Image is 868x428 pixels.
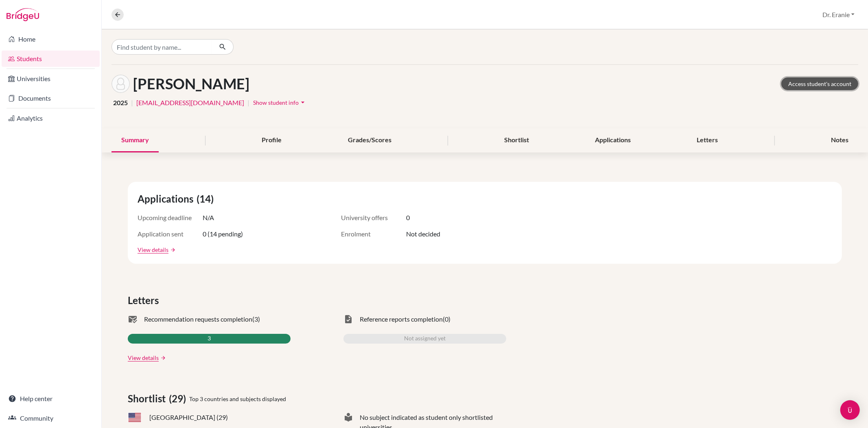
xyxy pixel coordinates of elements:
img: Bridge-U [7,8,39,21]
span: | [247,98,249,108]
span: Recommendation requests completion [144,314,252,324]
span: Letters [128,293,162,308]
span: | [131,98,133,108]
a: Community [2,410,100,426]
span: (29) [169,391,189,406]
a: Universities [2,71,100,87]
span: (14) [197,192,217,206]
span: 0 (14 pending) [203,229,243,239]
span: 2025 [113,98,128,108]
span: 0 [406,213,410,223]
div: Notes [821,128,858,152]
a: Analytics [2,110,100,126]
span: (3) [252,314,260,324]
span: 3 [208,334,211,344]
span: Shortlist [128,391,169,406]
h1: [PERSON_NAME] [133,75,249,93]
a: [EMAIL_ADDRESS][DOMAIN_NAME] [136,98,244,108]
a: Home [2,31,100,47]
span: task [343,314,353,324]
input: Find student by name... [112,39,212,55]
button: Show student infoarrow_drop_down [253,96,307,109]
span: Not decided [406,229,440,239]
span: mark_email_read [128,314,138,324]
span: Enrolment [341,229,406,239]
div: Applications [585,128,641,152]
span: Application sent [138,229,203,239]
span: N/A [203,213,214,223]
button: Dr. Eranie [819,7,858,22]
a: View details [138,245,168,254]
span: [GEOGRAPHIC_DATA] (29) [149,413,228,422]
a: View details [128,353,159,362]
div: Profile [252,128,291,152]
span: University offers [341,213,406,223]
span: Reference reports completion [360,314,443,324]
div: Grades/Scores [338,128,401,152]
a: arrow_forward [168,247,176,253]
img: Anna Hsu's avatar [112,75,130,93]
span: Upcoming deadline [138,213,203,223]
a: Students [2,51,100,67]
span: Not assigned yet [404,334,446,344]
span: Show student info [253,99,299,106]
span: (0) [443,314,450,324]
div: Open Intercom Messenger [840,400,860,420]
div: Shortlist [494,128,539,152]
span: US [128,413,142,423]
i: arrow_drop_down [299,98,307,106]
a: Help center [2,390,100,407]
span: Applications [138,192,197,206]
a: arrow_forward [159,355,166,361]
span: Top 3 countries and subjects displayed [189,395,286,403]
a: Access student's account [781,77,858,90]
div: Summary [112,128,159,152]
div: Letters [687,128,728,152]
a: Documents [2,90,100,106]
